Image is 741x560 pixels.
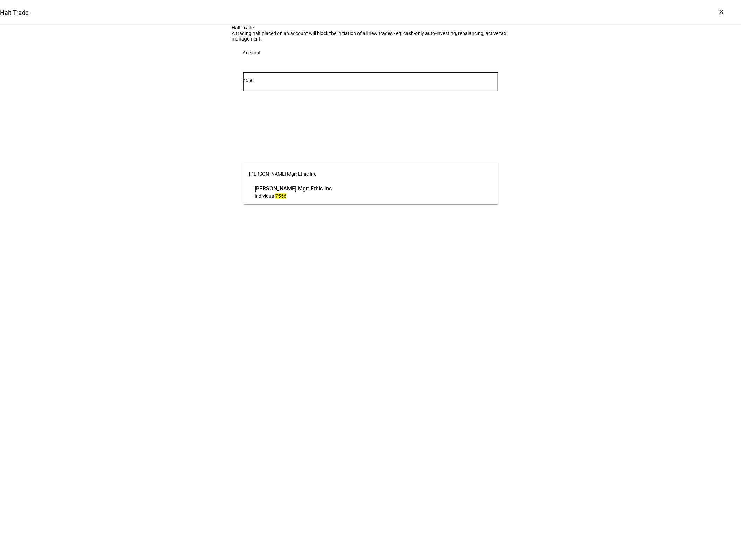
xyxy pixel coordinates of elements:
[232,25,509,30] div: Halt Trade
[243,78,498,83] input: Number
[275,193,286,199] mark: 7556
[253,183,334,201] div: Kathleen Sheedy Mgr: Ethic Inc
[243,50,261,55] div: Account
[255,193,275,199] span: Individual
[716,6,727,17] div: ×
[255,185,332,193] span: [PERSON_NAME] Mgr: Ethic Inc
[249,171,316,177] span: [PERSON_NAME] Mgr: Ethic Inc
[232,30,509,42] div: A trading halt placed on an account will block the initiation of all new trades - eg: cash-only a...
